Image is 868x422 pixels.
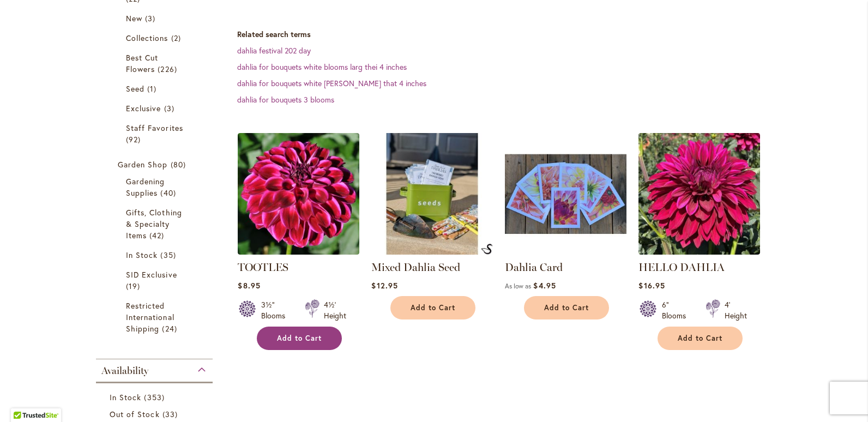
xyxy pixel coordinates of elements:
[126,83,144,94] span: Seed
[145,13,158,24] span: 3
[126,207,182,240] span: Gifts, Clothing & Specialty Items
[126,123,183,133] span: Staff Favorites
[144,391,167,403] span: 353
[505,261,563,274] a: Dahlia Card
[238,261,288,274] a: TOOTLES
[126,103,185,114] a: Exclusive
[126,207,185,241] a: Gifts, Clothing &amp; Specialty Items
[126,103,161,113] span: Exclusive
[237,29,783,40] dt: Related search terms
[371,133,493,255] img: Mixed Dahlia Seed
[126,13,185,24] a: New
[110,392,141,402] span: In Stock
[505,133,626,255] img: Group shot of Dahlia Cards
[118,159,194,170] a: Garden Shop
[171,32,184,44] span: 2
[725,299,747,321] div: 4' Height
[678,334,722,343] span: Add to Cart
[8,383,39,414] iframe: Launch Accessibility Center
[638,246,760,257] a: Hello Dahlia
[126,250,158,260] span: In Stock
[118,159,168,170] span: Garden Shop
[533,280,556,291] span: $4.95
[324,299,346,321] div: 4½' Height
[126,83,185,94] a: Seed
[638,261,725,274] a: HELLO DAHLIA
[662,299,692,321] div: 6" Blooms
[481,244,493,255] img: Mixed Dahlia Seed
[411,303,455,312] span: Add to Cart
[126,176,165,198] span: Gardening Supplies
[371,280,397,291] span: $12.95
[257,327,342,350] button: Add to Cart
[160,249,178,261] span: 35
[658,327,743,350] button: Add to Cart
[638,133,760,255] img: Hello Dahlia
[110,408,202,420] a: Out of Stock 33
[238,133,359,255] img: Tootles
[238,246,359,257] a: Tootles
[126,176,185,198] a: Gardening Supplies
[505,246,626,257] a: Group shot of Dahlia Cards
[160,187,178,198] span: 40
[162,408,180,420] span: 33
[126,52,158,74] span: Best Cut Flowers
[237,62,407,72] a: dahlia for bouquets white blooms larg thei 4 inches
[638,280,665,291] span: $16.95
[147,83,159,94] span: 1
[149,230,167,241] span: 42
[544,303,589,312] span: Add to Cart
[261,299,292,321] div: 3½" Blooms
[110,409,160,419] span: Out of Stock
[126,134,143,145] span: 92
[371,246,493,257] a: Mixed Dahlia Seed Mixed Dahlia Seed
[126,300,174,334] span: Restricted International Shipping
[126,280,143,292] span: 19
[277,334,322,343] span: Add to Cart
[237,94,334,105] a: dahlia for bouquets 3 blooms
[524,296,609,319] button: Add to Cart
[158,63,179,75] span: 226
[390,296,475,319] button: Add to Cart
[126,249,185,261] a: In Stock
[505,282,531,290] span: As low as
[164,103,177,114] span: 3
[371,261,460,274] a: Mixed Dahlia Seed
[110,391,202,403] a: In Stock 353
[126,269,185,292] a: SID Exclusive
[171,159,189,170] span: 80
[126,52,185,75] a: Best Cut Flowers
[237,78,426,88] a: dahlia for bouquets white [PERSON_NAME] that 4 inches
[101,365,148,377] span: Availability
[237,45,311,56] a: dahlia festival 202 day
[126,122,185,145] a: Staff Favorites
[238,280,260,291] span: $8.95
[126,33,168,43] span: Collections
[126,13,142,23] span: New
[126,269,177,280] span: SID Exclusive
[162,323,179,334] span: 24
[126,300,185,334] a: Restricted International Shipping
[126,32,185,44] a: Collections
